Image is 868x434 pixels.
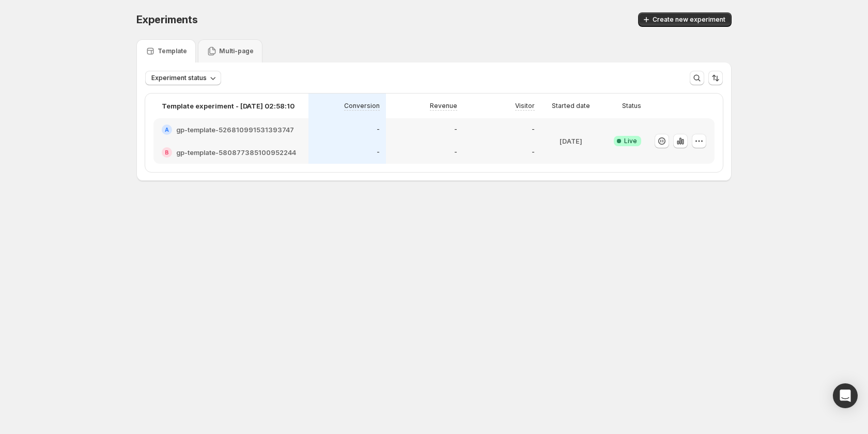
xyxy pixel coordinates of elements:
button: Sort the results [708,71,723,85]
p: Visitor [515,102,535,110]
div: Open Intercom Messenger [833,383,858,408]
p: - [454,148,457,157]
h2: gp-template-580877385100952244 [176,147,296,158]
h2: B [165,149,169,156]
button: Create new experiment [638,12,732,27]
h2: A [165,127,169,133]
span: Experiment status [151,74,207,82]
p: - [454,126,457,134]
p: Status [622,102,641,110]
p: Template experiment - [DATE] 02:58:10 [162,101,295,111]
p: Revenue [430,102,457,110]
p: - [532,148,535,157]
h2: gp-template-526810991531393747 [176,125,294,135]
p: Multi-page [219,47,254,55]
span: Experiments [136,13,198,26]
p: [DATE] [560,136,582,146]
p: - [532,126,535,134]
p: - [377,148,380,157]
p: Started date [552,102,590,110]
span: Live [624,137,637,145]
p: Conversion [344,102,380,110]
p: - [377,126,380,134]
span: Create new experiment [653,16,725,24]
button: Experiment status [145,71,221,85]
p: Template [158,47,187,55]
